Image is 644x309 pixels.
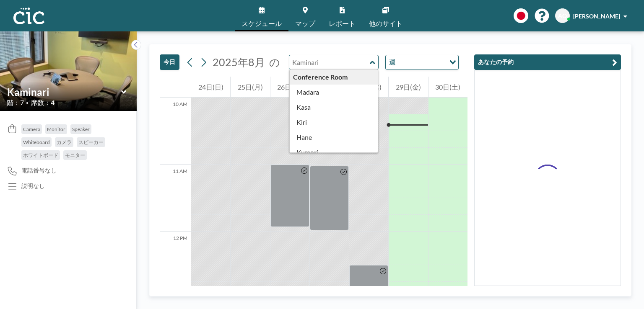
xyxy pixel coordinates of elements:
button: 今日 [160,54,179,70]
span: の [269,56,280,69]
div: 12 PM [160,232,191,299]
span: Whiteboard [23,139,50,145]
span: [PERSON_NAME] [573,13,620,20]
div: Kiri [290,115,378,130]
div: Kumori [290,145,378,160]
span: スケジュール [241,20,282,27]
div: Conference Room [290,70,378,85]
span: 週 [387,57,397,68]
span: 他のサイト [369,20,402,27]
span: Speaker [72,126,90,132]
div: Kasa [290,100,378,115]
div: 26日(火) [270,77,309,98]
span: AO [558,12,567,20]
div: 29日(金) [389,77,428,98]
input: Kaminari [7,86,121,98]
span: スピーカー [78,139,104,145]
span: Monitor [47,126,65,132]
div: 25日(月) [231,77,270,98]
div: Madara [290,85,378,100]
span: レポート [329,20,356,27]
input: Kaminari [289,55,370,69]
span: Camera [23,126,40,132]
div: 説明なし [21,182,45,190]
div: 30日(土) [428,77,467,98]
span: マップ [295,20,315,27]
span: 階：7 [7,98,24,107]
span: モニター [65,152,85,158]
span: 2025年8月 [213,56,265,68]
button: あなたの予約 [474,54,621,70]
span: 電話番号なし [21,167,57,174]
img: organization-logo [13,8,44,24]
div: 11 AM [160,165,191,232]
div: Search for option [386,55,458,70]
div: 10 AM [160,98,191,165]
input: Search for option [398,57,444,68]
div: 24日(日) [191,77,230,98]
span: 席数：4 [31,98,55,107]
span: ホワイトボード [23,152,58,158]
div: Hane [290,130,378,145]
span: カメラ [57,139,72,145]
span: • [26,100,29,106]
